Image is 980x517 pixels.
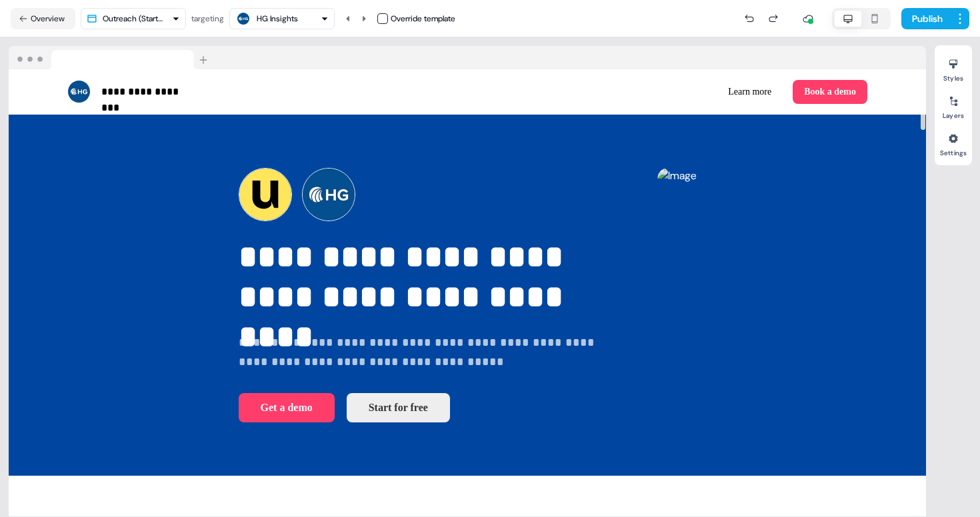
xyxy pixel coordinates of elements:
[103,12,167,25] div: Outreach (Starter)
[657,168,697,423] img: Image
[935,128,972,157] button: Settings
[935,53,972,83] button: Styles
[391,12,455,25] div: Override template
[229,8,335,29] button: HG Insights
[9,46,213,70] img: Browser topbar
[257,12,298,25] div: HG Insights
[935,91,972,120] button: Layers
[239,393,620,422] div: Get a demoStart for free
[901,8,951,29] button: Publish
[717,80,782,104] button: Learn more
[11,8,75,29] button: Overview
[793,80,867,104] button: Book a demo
[347,393,450,422] button: Start for free
[239,393,335,422] button: Get a demo
[473,80,867,104] div: Learn moreBook a demo
[191,12,224,25] div: targeting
